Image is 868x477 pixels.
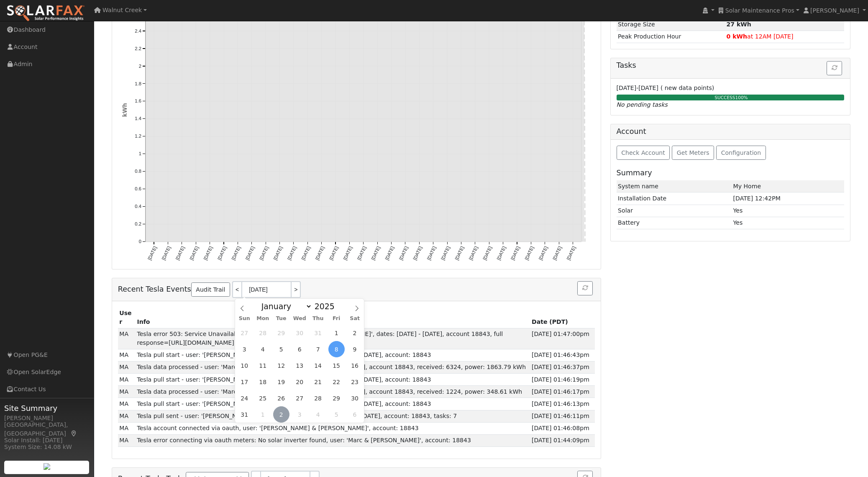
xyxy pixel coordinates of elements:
span: August 11, 2025 [255,357,271,374]
i: No pending tasks [617,101,668,108]
text: 2.4 [135,28,141,33]
span: Tue [272,316,290,321]
text: [DATE] [300,246,311,261]
text: [DATE] [482,246,493,261]
span: Fri [327,316,346,321]
td: Tesla error 503: Service Unavailable, user: '[PERSON_NAME] & [PERSON_NAME]', dates: [DATE] - [DAT... [136,328,530,349]
td: Tesla pull sent - user: '[PERSON_NAME] & [PERSON_NAME]', dates: [DATE] - [DATE], account: 18843, ... [136,410,530,422]
span: August 12, 2025 [273,357,289,374]
td: [DATE] 01:47:00pm [530,328,595,349]
img: retrieve [44,463,50,470]
span: August 22, 2025 [328,374,345,390]
text: [DATE] [175,246,186,261]
text: [DATE] [426,246,437,261]
span: Configuration [721,149,761,156]
td: [DATE] 01:46:11pm [530,410,595,422]
text: 0.4 [135,204,141,209]
text: [DATE] [217,246,228,261]
span: Mon [253,316,272,321]
span: August 13, 2025 [292,357,308,374]
span: Sat [346,316,364,321]
text: [DATE] [384,246,395,261]
span: August 1, 2025 [328,325,345,341]
span: Site Summary [4,403,90,414]
text: [DATE] [524,246,535,261]
span: Sun [235,316,253,321]
text: [DATE] [468,246,479,261]
span: August 6, 2025 [292,341,308,357]
td: Marc & Tania Azar [118,361,136,373]
td: Yes [732,205,844,217]
text: [DATE] [147,246,158,261]
td: Tesla pull start - user: '[PERSON_NAME] & [PERSON_NAME]', dates: [DATE] - [DATE], account: 18843 [136,349,530,361]
h5: Recent Tesla Events [118,281,595,298]
span: August 15, 2025 [328,357,345,374]
span: July 29, 2025 [273,325,289,341]
span: August 10, 2025 [236,357,253,374]
td: [DATE] 01:44:09pm [530,434,595,446]
div: Solar Install: [DATE] [4,436,90,445]
span: August 30, 2025 [347,390,363,406]
text: [DATE] [440,246,451,261]
span: Wed [290,316,309,321]
span: [DATE]-[DATE] [617,85,658,91]
text: [DATE] [272,246,283,261]
td: Marc & Tania Azar [118,328,136,349]
td: Marc & Tania Azar [118,386,136,398]
span: September 2, 2025 [273,406,289,423]
span: August 21, 2025 [310,374,326,390]
td: My Home [732,180,844,192]
button: Configuration [716,146,766,160]
td: Tesla pull start - user: '[PERSON_NAME] & [PERSON_NAME]', dates: [DATE] - [DATE], account: 18843 [136,398,530,410]
div: [PERSON_NAME] [4,414,90,423]
span: Walnut Creek [102,7,142,13]
span: August 16, 2025 [347,357,363,374]
div: [GEOGRAPHIC_DATA], [GEOGRAPHIC_DATA] [4,421,90,438]
span: August 4, 2025 [255,341,271,357]
h5: Account [617,127,646,136]
strong: 0 kWh [726,33,747,40]
span: September 4, 2025 [310,406,326,423]
span: August 25, 2025 [255,390,271,406]
text: 1.6 [135,99,141,104]
td: Peak Production Hour [617,31,725,43]
td: [DATE] 01:46:13pm [530,398,595,410]
input: Year [312,302,342,311]
td: Tesla account connected via oauth, user: '[PERSON_NAME] & [PERSON_NAME]', account: 18843 [136,422,530,434]
td: Marc & Tania Azar [118,349,136,361]
th: Date (PDT) [530,307,595,328]
td: Marc & Tania Azar [118,398,136,410]
text: 1 [138,151,141,156]
button: Check Account [617,146,670,160]
td: Solar [617,205,732,217]
text: 0.8 [135,169,141,174]
text: 1.8 [135,81,141,86]
text: [DATE] [287,246,297,261]
strong: 27 kWh [726,21,751,28]
span: September 1, 2025 [255,406,271,423]
span: Get Meters [677,149,709,156]
span: August 23, 2025 [347,374,363,390]
div: SUCCESS [615,95,848,101]
span: August 28, 2025 [310,390,326,406]
span: August 20, 2025 [292,374,308,390]
span: August 26, 2025 [273,390,289,406]
td: [DATE] 01:46:37pm [530,361,595,373]
span: [PERSON_NAME] [810,7,859,14]
a: > [292,281,301,298]
td: [DATE] 12:42PM [732,192,844,205]
text: 0.6 [135,187,141,192]
span: August 17, 2025 [236,374,253,390]
select: Month [257,301,312,311]
text: 1.4 [135,116,141,121]
td: Tesla data processed - user: 'Marc & [PERSON_NAME]', dates: [DATE] - [DATE], account 18843, recei... [136,386,530,398]
td: [DATE] 01:46:19pm [530,374,595,386]
span: ( new data points) [661,85,714,91]
text: [DATE] [189,246,200,261]
text: [DATE] [356,246,367,261]
td: Tesla pull start - user: '[PERSON_NAME] & [PERSON_NAME]', dates: [DATE] - [DATE], account: 18843 [136,374,530,386]
td: Tesla error connecting via oauth meters: No solar inverter found, user: 'Marc & [PERSON_NAME]', a... [136,434,530,446]
td: Marc & Tania Azar [118,434,136,446]
text: [DATE] [202,246,213,261]
td: System name [617,180,732,192]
